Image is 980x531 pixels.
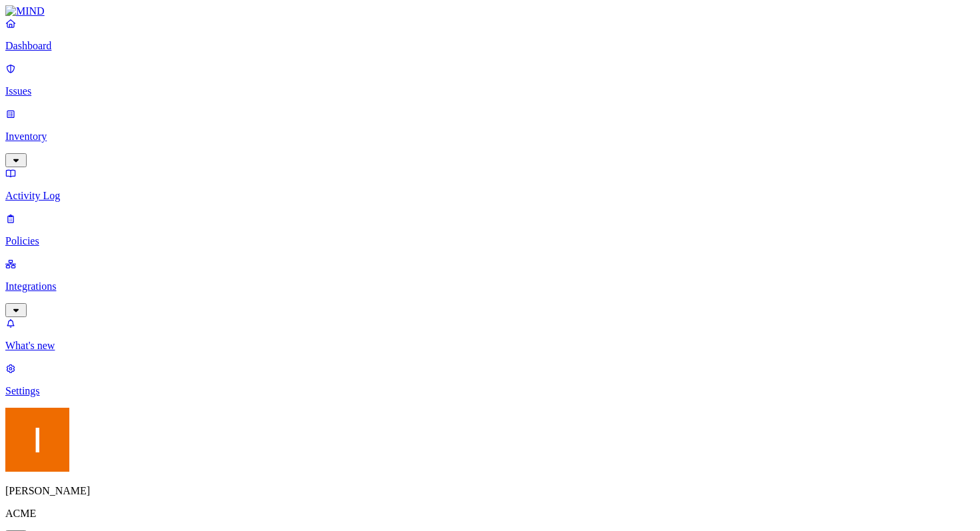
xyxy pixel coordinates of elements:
a: Inventory [5,108,975,165]
p: Activity Log [5,190,975,202]
p: Inventory [5,131,975,143]
a: MIND [5,5,975,17]
p: ACME [5,508,975,520]
p: Issues [5,85,975,97]
p: [PERSON_NAME] [5,485,975,497]
p: Settings [5,385,975,397]
p: Integrations [5,280,975,292]
a: What's new [5,317,975,352]
a: Dashboard [5,17,975,52]
a: Settings [5,362,975,397]
a: Policies [5,213,975,247]
a: Issues [5,63,975,97]
p: Policies [5,235,975,247]
img: MIND [5,5,45,17]
img: Isaac Leipprandt [5,408,69,472]
a: Integrations [5,258,975,315]
p: Dashboard [5,40,975,52]
a: Activity Log [5,167,975,202]
p: What's new [5,340,975,352]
